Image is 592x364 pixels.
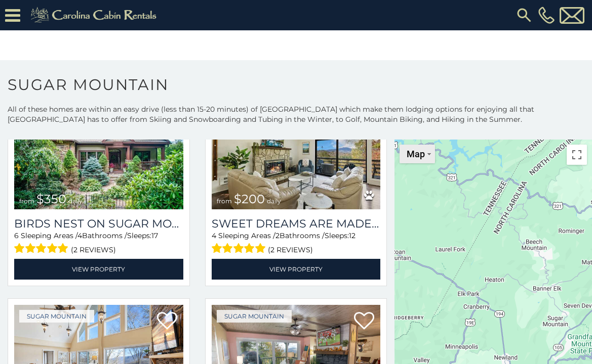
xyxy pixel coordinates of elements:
[212,231,381,256] div: Sleeping Areas / Bathrooms / Sleeps:
[267,197,281,205] span: daily
[400,145,435,163] button: Change map style
[212,217,381,231] a: Sweet Dreams Are Made Of Skis
[77,231,82,240] span: 4
[212,259,381,280] a: View Property
[268,243,313,256] span: (2 reviews)
[71,243,116,256] span: (2 reviews)
[36,192,66,206] span: $350
[567,145,587,165] button: Toggle fullscreen view
[217,310,292,323] a: Sugar Mountain
[14,231,183,256] div: Sleeping Areas / Bathrooms / Sleeps:
[407,149,425,159] span: Map
[212,231,216,240] span: 4
[151,231,158,240] span: 17
[515,6,533,24] img: search-regular.svg
[536,7,557,24] a: [PHONE_NUMBER]
[19,310,94,323] a: Sugar Mountain
[349,231,356,240] span: 12
[275,231,280,240] span: 2
[354,311,374,332] a: Add to favorites
[14,217,183,231] a: Birds Nest On Sugar Mountain
[14,259,183,280] a: View Property
[14,97,183,210] img: Birds Nest On Sugar Mountain
[234,192,265,206] span: $200
[14,231,19,240] span: 6
[157,311,177,332] a: Add to favorites
[217,197,232,205] span: from
[212,97,381,210] a: Sweet Dreams Are Made Of Skis from $200 daily
[19,197,34,205] span: from
[212,97,381,210] img: Sweet Dreams Are Made Of Skis
[14,97,183,210] a: Birds Nest On Sugar Mountain from $350 daily
[68,197,83,205] span: daily
[25,5,165,25] img: Khaki-logo.png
